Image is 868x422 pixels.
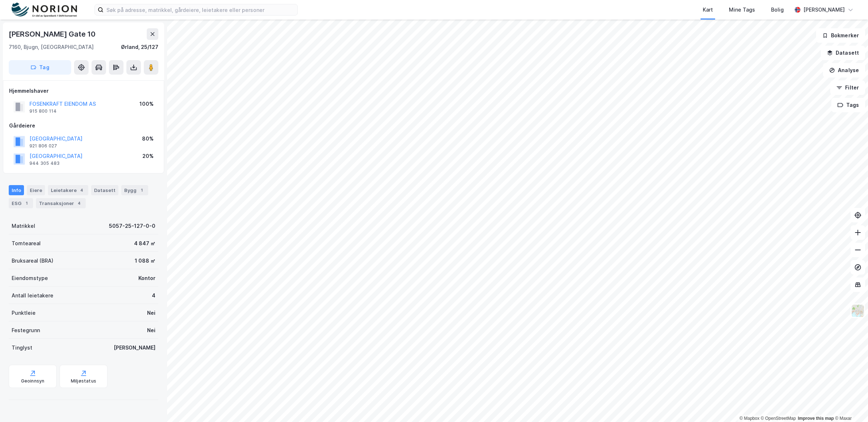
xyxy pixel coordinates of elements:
iframe: Chat Widget [832,387,868,422]
div: Transaksjoner [36,198,86,208]
div: [PERSON_NAME] [803,5,845,14]
div: Antall leietakere [12,291,53,300]
div: 4 847 ㎡ [134,239,155,248]
div: Nei [147,309,155,317]
div: 100% [139,100,154,108]
div: Mine Tags [729,5,755,14]
div: Punktleie [12,309,36,317]
div: Bruksareal (BRA) [12,256,53,265]
div: 921 806 027 [29,143,57,149]
div: Datasett [91,185,118,195]
div: Gårdeiere [9,121,158,130]
div: Kontor [138,274,155,283]
div: Nei [147,326,155,335]
div: Tinglyst [12,343,32,352]
div: Kontrollprogram for chat [832,387,868,422]
div: 1 [23,200,30,207]
button: Tags [831,98,865,112]
div: 5057-25-127-0-0 [109,222,155,230]
div: Info [9,185,24,195]
div: 944 305 483 [29,160,60,166]
div: ESG [9,198,33,208]
div: Miljøstatus [71,378,96,384]
input: Søk på adresse, matrikkel, gårdeiere, leietakere eller personer [104,4,297,15]
a: Improve this map [798,416,834,421]
div: Festegrunn [12,326,40,335]
a: Mapbox [739,416,759,421]
div: Bolig [771,5,784,14]
div: Tomteareal [12,239,41,248]
button: Analyse [823,63,865,78]
div: 80% [142,134,154,143]
div: 1 088 ㎡ [135,256,155,265]
button: Datasett [821,46,865,60]
a: OpenStreetMap [761,416,796,421]
button: Bokmerker [816,28,865,43]
div: Hjemmelshaver [9,87,158,95]
div: Matrikkel [12,222,35,230]
div: Ørland, 25/127 [121,43,158,51]
div: Eiendomstype [12,274,48,283]
div: 4 [76,200,83,207]
div: Bygg [121,185,148,195]
div: 20% [142,152,154,160]
div: Geoinnsyn [21,378,45,384]
img: Z [851,304,865,318]
div: Eiere [27,185,45,195]
div: [PERSON_NAME] Gate 10 [9,28,97,40]
img: norion-logo.80e7a08dc31c2e691866.png [12,3,77,17]
div: 915 800 114 [29,108,57,114]
div: Leietakere [48,185,88,195]
div: [PERSON_NAME] [114,343,155,352]
div: 1 [138,187,145,194]
button: Tag [9,60,71,75]
div: Kart [703,5,713,14]
div: 4 [78,187,85,194]
div: 4 [152,291,155,300]
div: 7160, Bjugn, [GEOGRAPHIC_DATA] [9,43,94,51]
button: Filter [830,80,865,95]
